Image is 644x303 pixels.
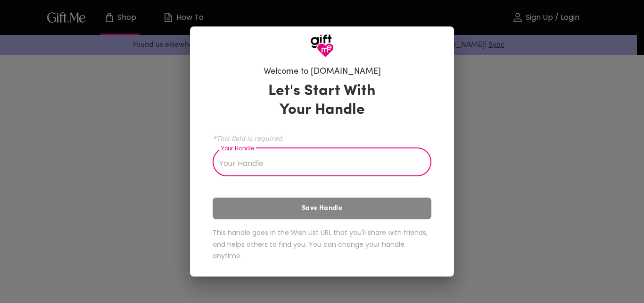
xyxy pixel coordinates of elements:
[213,227,431,262] h6: This handle goes in the Wish List URL that you'll share with friends, and helps others to find yo...
[213,134,431,143] span: *This field is required.
[213,150,421,176] input: Your Handle
[256,82,388,120] h3: Let's Start With Your Handle
[264,66,381,78] h6: Welcome to [DOMAIN_NAME]
[310,34,334,58] img: GiftMe Logo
